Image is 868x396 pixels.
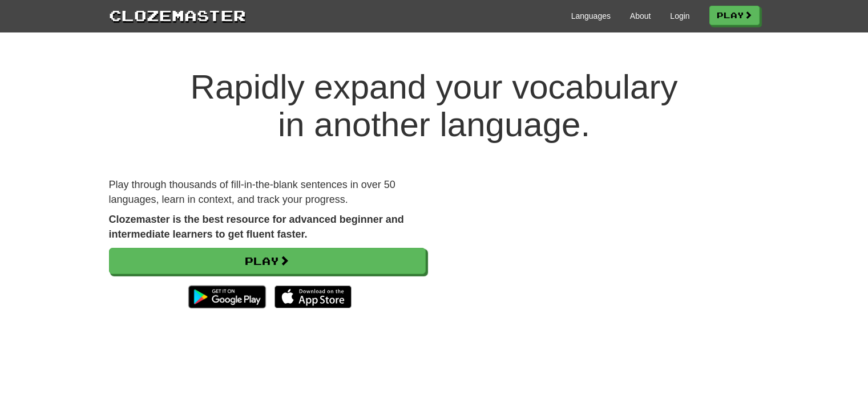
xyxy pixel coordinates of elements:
[183,280,271,314] img: Get it on Google Play
[630,10,651,22] a: About
[709,6,760,25] a: Play
[670,10,689,22] a: Login
[109,5,246,26] a: Clozemaster
[571,10,611,22] a: Languages
[274,285,352,308] img: Download_on_the_App_Store_Badge_US-UK_135x40-25178aeef6eb6b83b96f5f2d004eda3bffbb37122de64afbaef7...
[109,248,426,274] a: Play
[109,178,426,207] p: Play through thousands of fill-in-the-blank sentences in over 50 languages, learn in context, and...
[109,214,404,240] strong: Clozemaster is the best resource for advanced beginner and intermediate learners to get fluent fa...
